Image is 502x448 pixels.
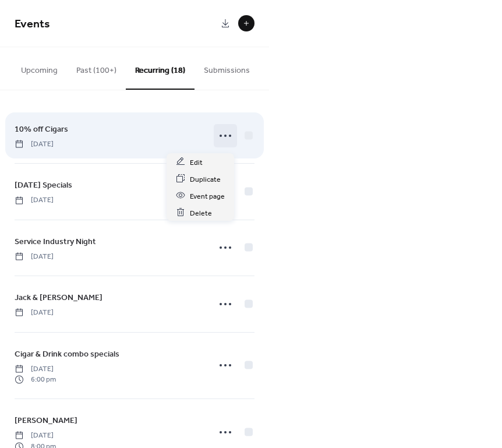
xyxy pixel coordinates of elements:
span: 6:00 pm [15,374,56,384]
button: Past (100+) [67,47,126,89]
span: Duplicate [190,173,221,185]
span: [PERSON_NAME] [15,415,77,427]
a: Jack & [PERSON_NAME] [15,291,102,304]
span: Service Industry Night [15,235,96,248]
span: Jack & [PERSON_NAME] [15,292,102,304]
span: [DATE] [15,195,54,206]
span: [DATE] [15,308,54,318]
a: 10% off Cigars [15,122,68,136]
a: Service Industry Night [15,235,96,248]
span: 10% off Cigars [15,124,68,136]
button: Recurring (18) [126,47,195,90]
span: Delete [190,207,212,219]
button: Submissions [195,47,259,89]
span: [DATE] [15,139,54,150]
span: Event page [190,190,225,202]
button: Upcoming [12,47,67,89]
a: [DATE] Specials [15,178,72,192]
span: Edit [190,156,203,168]
span: [DATE] [15,364,56,374]
span: Events [15,13,50,36]
span: [DATE] [15,251,54,262]
span: [DATE] [15,431,56,441]
span: Cigar & Drink combo specials [15,348,119,360]
a: Cigar & Drink combo specials [15,347,119,361]
span: [DATE] Specials [15,179,72,192]
a: [PERSON_NAME] [15,414,77,427]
